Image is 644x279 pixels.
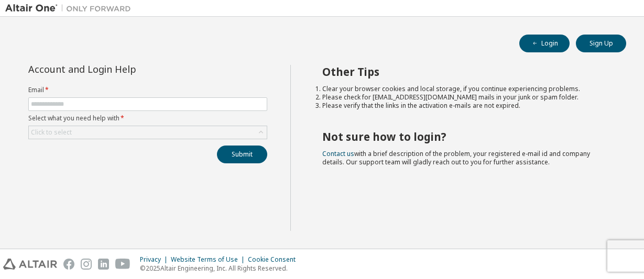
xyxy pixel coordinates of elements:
img: instagram.svg [81,259,92,270]
div: Website Terms of Use [171,255,248,264]
h2: Not sure how to login? [322,130,607,143]
img: Altair One [5,3,136,14]
img: youtube.svg [115,259,130,270]
img: linkedin.svg [98,259,109,270]
button: Login [519,35,570,52]
img: altair_logo.svg [3,259,57,270]
span: with a brief description of the problem, your registered e-mail id and company details. Our suppo... [322,149,590,166]
h2: Other Tips [322,65,607,79]
button: Sign Up [576,35,626,52]
div: Click to select [29,126,267,139]
div: Privacy [140,255,171,264]
button: Submit [217,146,267,163]
label: Email [28,86,267,94]
p: © 2025 Altair Engineering, Inc. All Rights Reserved. [140,264,302,273]
li: Clear your browser cookies and local storage, if you continue experiencing problems. [322,85,607,93]
li: Please check for [EMAIL_ADDRESS][DOMAIN_NAME] mails in your junk or spam folder. [322,93,607,102]
li: Please verify that the links in the activation e-mails are not expired. [322,102,607,110]
div: Cookie Consent [248,255,302,264]
label: Select what you need help with [28,114,267,122]
div: Account and Login Help [28,65,220,73]
a: Contact us [322,149,354,158]
img: facebook.svg [63,259,74,270]
div: Click to select [31,128,72,137]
